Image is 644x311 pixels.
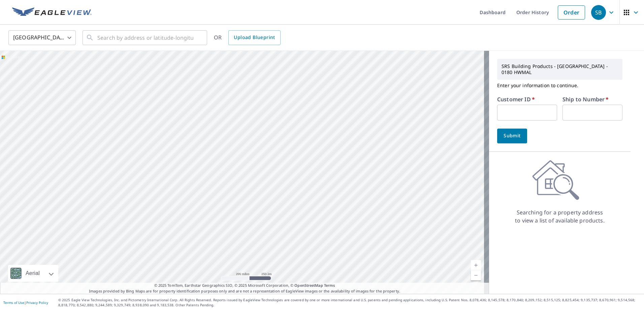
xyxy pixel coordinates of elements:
[558,5,585,20] a: Order
[562,97,609,102] label: Ship to Number
[234,33,275,42] span: Upload Blueprint
[8,265,58,282] div: Aerial
[8,28,76,47] div: [GEOGRAPHIC_DATA]
[214,30,281,45] div: OR
[3,301,48,305] p: |
[97,28,193,47] input: Search by address or latitude-longitude
[324,283,335,288] a: Terms
[12,7,92,18] img: EV Logo
[497,80,622,91] p: Enter your information to continue.
[154,283,335,288] span: © 2025 TomTom, Earthstar Geographics SIO, © 2025 Microsoft Corporation, ©
[497,129,527,143] button: Submit
[26,300,48,305] a: Privacy Policy
[499,61,621,78] p: SRS Building Products - [GEOGRAPHIC_DATA] - 0180 HWMAL
[515,208,605,224] p: Searching for a property address to view a list of available products.
[3,300,24,305] a: Terms of Use
[471,270,481,280] a: Current Level 5, Zoom Out
[591,5,606,20] div: SB
[294,283,323,288] a: OpenStreetMap
[471,260,481,270] a: Current Level 5, Zoom In
[497,97,535,102] label: Customer ID
[24,265,42,282] div: Aerial
[503,132,522,140] span: Submit
[58,298,641,308] p: © 2025 Eagle View Technologies, Inc. and Pictometry International Corp. All Rights Reserved. Repo...
[228,30,280,45] a: Upload Blueprint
